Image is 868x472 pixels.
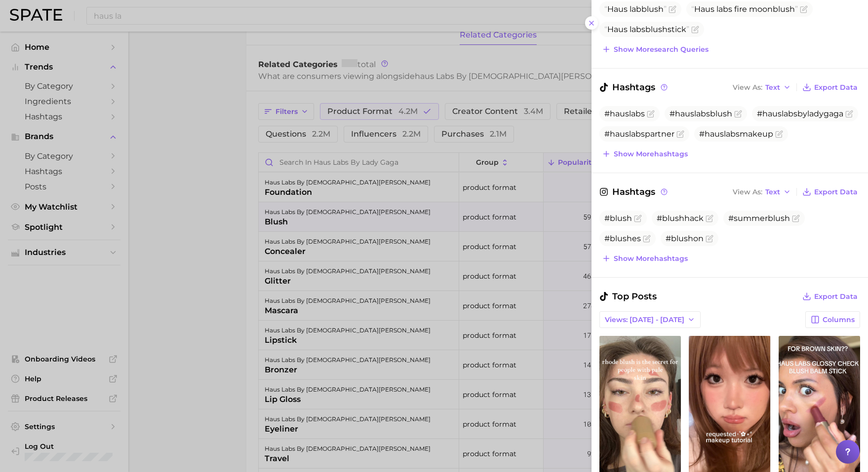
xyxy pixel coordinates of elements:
[614,45,709,54] span: Show more search queries
[599,80,669,94] span: Hashtags
[604,109,645,118] span: #hauslabs
[669,5,676,13] button: Flag as miscategorized or irrelevant
[599,147,690,161] button: Show morehashtags
[657,214,704,223] span: #blushhack
[792,215,800,222] button: Flag as miscategorized or irrelevant
[814,83,858,92] span: Export Data
[814,292,858,301] span: Export Data
[728,214,790,223] span: #summerblush
[734,110,742,118] button: Flag as miscategorized or irrelevant
[757,109,843,118] span: #hauslabsbyladygaga
[634,215,642,222] button: Flag as miscategorized or irrelevant
[645,25,668,34] span: blush
[733,189,762,195] span: View As
[765,85,780,90] span: Text
[699,129,773,139] span: #hauslabsmakeup
[691,4,798,14] span: Haus labs fire moon
[730,81,793,94] button: View AsText
[730,185,793,198] button: View AsText
[604,234,641,243] span: #blushes
[599,311,701,328] button: Views: [DATE] - [DATE]
[604,129,674,139] span: #hauslabspartner
[706,215,713,222] button: Flag as miscategorized or irrelevant
[800,185,860,199] button: Export Data
[823,316,855,324] span: Columns
[666,234,704,243] span: #blushon
[845,110,853,118] button: Flag as miscategorized or irrelevant
[599,290,657,303] span: Top Posts
[599,42,711,56] button: Show moresearch queries
[691,26,699,34] button: Flag as miscategorized or irrelevant
[641,4,664,14] span: blush
[604,214,632,223] span: #blush
[773,4,795,14] span: blush
[733,85,762,90] span: View As
[599,252,690,265] button: Show morehashtags
[605,316,684,324] span: Views: [DATE] - [DATE]
[814,188,858,196] span: Export Data
[614,254,688,263] span: Show more hashtags
[614,150,688,158] span: Show more hashtags
[599,185,669,199] span: Hashtags
[775,130,783,138] button: Flag as miscategorized or irrelevant
[643,235,651,243] button: Flag as miscategorized or irrelevant
[604,25,689,34] span: Haus labs stick
[706,235,713,243] button: Flag as miscategorized or irrelevant
[800,80,860,94] button: Export Data
[670,109,732,118] span: #hauslabsblush
[800,5,808,13] button: Flag as miscategorized or irrelevant
[765,189,780,195] span: Text
[647,110,655,118] button: Flag as miscategorized or irrelevant
[805,311,860,328] button: Columns
[676,130,684,138] button: Flag as miscategorized or irrelevant
[800,290,860,303] button: Export Data
[604,4,667,14] span: Haus lab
